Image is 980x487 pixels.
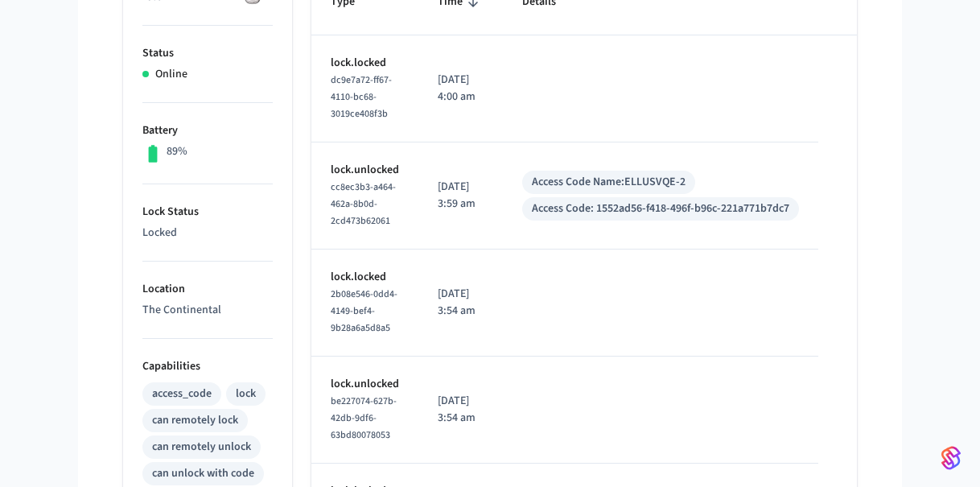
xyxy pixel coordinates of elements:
p: 89% [167,143,187,160]
p: Status [142,45,273,62]
div: can unlock with code [152,465,254,482]
p: [DATE] 4:00 am [438,72,484,105]
span: dc9e7a72-ff67-4110-bc68-3019ce408f3b [331,73,392,121]
span: cc8ec3b3-a464-462a-8b0d-2cd473b62061 [331,180,396,228]
img: SeamLogoGradient.69752ec5.svg [941,445,961,471]
p: The Continental [142,302,273,319]
p: [DATE] 3:54 am [438,286,484,320]
span: be227074-627b-42db-9df6-63bd80078053 [331,394,397,442]
p: lock.locked [331,55,399,72]
div: Access Code: 1552ad56-f418-496f-b96c-221a771b7dc7 [532,200,789,217]
p: Battery [142,122,273,139]
p: lock.unlocked [331,376,399,393]
div: can remotely lock [152,412,238,429]
p: Online [155,66,187,83]
p: lock.locked [331,269,399,286]
p: [DATE] 3:54 am [438,393,484,427]
div: lock [236,386,256,402]
p: [DATE] 3:59 am [438,179,484,213]
p: Capabilities [142,358,273,375]
div: access_code [152,386,212,402]
p: Locked [142,225,273,241]
p: Lock Status [142,204,273,221]
span: 2b08e546-0dd4-4149-bef4-9b28a6a5d8a5 [331,287,397,335]
p: lock.unlocked [331,162,399,179]
div: Access Code Name: ELLUSVQE-2 [532,174,686,191]
div: can remotely unlock [152,439,251,456]
p: Location [142,281,273,298]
